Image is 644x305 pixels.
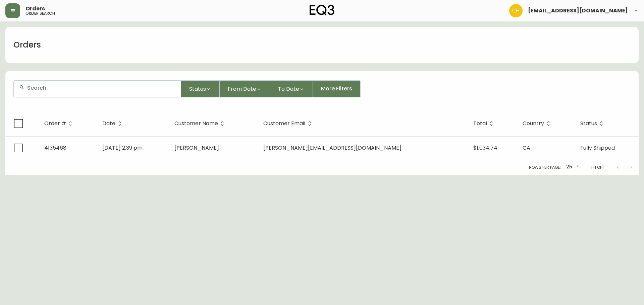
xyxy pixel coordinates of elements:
[174,121,227,127] span: Customer Name
[278,85,299,93] span: To Date
[44,144,66,152] span: 4135468
[263,144,401,152] span: [PERSON_NAME][EMAIL_ADDRESS][DOMAIN_NAME]
[102,122,115,126] span: Date
[270,80,313,97] button: To Date
[25,6,45,11] span: Orders
[563,162,580,173] div: 25
[220,80,270,97] button: From Date
[310,5,334,15] img: logo
[25,11,55,15] h5: order search
[189,85,206,93] span: Status
[523,122,544,126] span: Country
[174,122,218,126] span: Customer Name
[13,39,41,51] h1: Orders
[44,122,66,126] span: Order #
[102,121,124,127] span: Date
[580,122,597,126] span: Status
[228,85,256,93] span: From Date
[473,122,487,126] span: Total
[263,122,305,126] span: Customer Email
[181,80,220,97] button: Status
[580,121,606,127] span: Status
[263,121,314,127] span: Customer Email
[509,4,523,17] img: 6288462cea190ebb98a2c2f3c744dd7e
[523,121,553,127] span: Country
[473,144,497,152] span: $1,034.74
[580,144,615,152] span: Fully Shipped
[174,144,219,152] span: [PERSON_NAME]
[473,121,496,127] span: Total
[591,164,604,170] p: 1-1 of 1
[27,85,175,91] input: Search
[529,164,561,170] p: Rows per page:
[528,8,628,13] span: [EMAIL_ADDRESS][DOMAIN_NAME]
[523,144,530,152] span: CA
[321,85,352,92] span: More Filters
[102,144,143,152] span: [DATE] 2:39 pm
[313,80,361,97] button: More Filters
[44,121,75,127] span: Order #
